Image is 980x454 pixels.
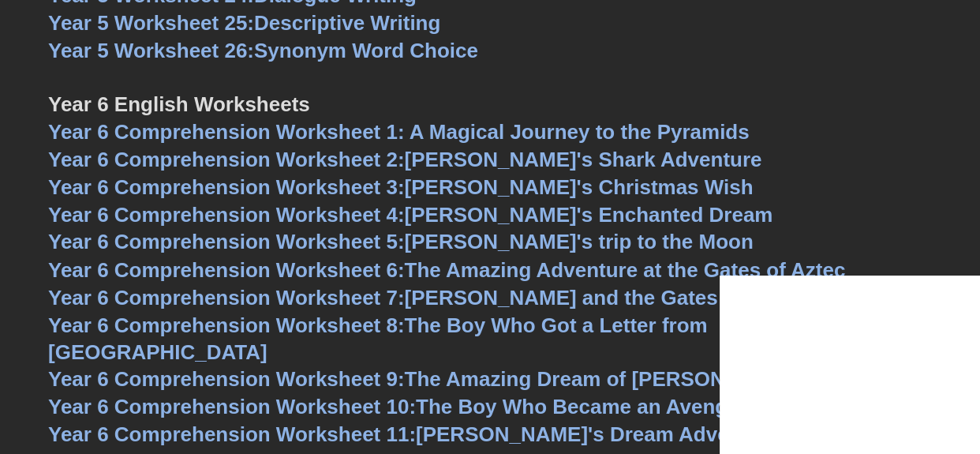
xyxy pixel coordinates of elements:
[48,39,478,62] a: Year 5 Worksheet 26:Synonym Word Choice
[48,203,405,227] span: Year 6 Comprehension Worksheet 4:
[48,313,405,336] span: Year 6 Comprehension Worksheet 8:
[48,366,405,390] span: Year 6 Comprehension Worksheet 9:
[48,257,405,281] span: Year 6 Comprehension Worksheet 6:
[48,422,780,445] a: Year 6 Comprehension Worksheet 11:[PERSON_NAME]'s Dream Adventure
[48,230,754,253] a: Year 6 Comprehension Worksheet 5:[PERSON_NAME]'s trip to the Moon
[48,230,405,253] span: Year 6 Comprehension Worksheet 5:
[48,285,405,309] span: Year 6 Comprehension Worksheet 7:
[48,120,750,144] a: Year 6 Comprehension Worksheet 1: A Magical Journey to the Pyramids
[48,175,405,199] span: Year 6 Comprehension Worksheet 3:
[48,148,761,171] a: Year 6 Comprehension Worksheet 2:[PERSON_NAME]'s Shark Adventure
[48,285,836,309] a: Year 6 Comprehension Worksheet 7:[PERSON_NAME] and the Gates of Olympus
[720,276,980,454] iframe: Chat Widget
[48,366,803,390] a: Year 6 Comprehension Worksheet 9:The Amazing Dream of [PERSON_NAME]
[48,11,440,35] a: Year 5 Worksheet 25:Descriptive Writing
[48,394,416,418] span: Year 6 Comprehension Worksheet 10:
[48,394,747,418] a: Year 6 Comprehension Worksheet 10:The Boy Who Became an Avenger
[48,148,405,171] span: Year 6 Comprehension Worksheet 2:
[48,313,708,363] a: Year 6 Comprehension Worksheet 8:The Boy Who Got a Letter from [GEOGRAPHIC_DATA]
[48,175,754,199] a: Year 6 Comprehension Worksheet 3:[PERSON_NAME]'s Christmas Wish
[48,203,772,227] a: Year 6 Comprehension Worksheet 4:[PERSON_NAME]'s Enchanted Dream
[48,66,932,119] h3: Year 6 English Worksheets
[48,422,416,445] span: Year 6 Comprehension Worksheet 11:
[48,39,254,62] span: Year 5 Worksheet 26:
[48,11,254,35] span: Year 5 Worksheet 25:
[48,257,845,281] a: Year 6 Comprehension Worksheet 6:The Amazing Adventure at the Gates of Aztec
